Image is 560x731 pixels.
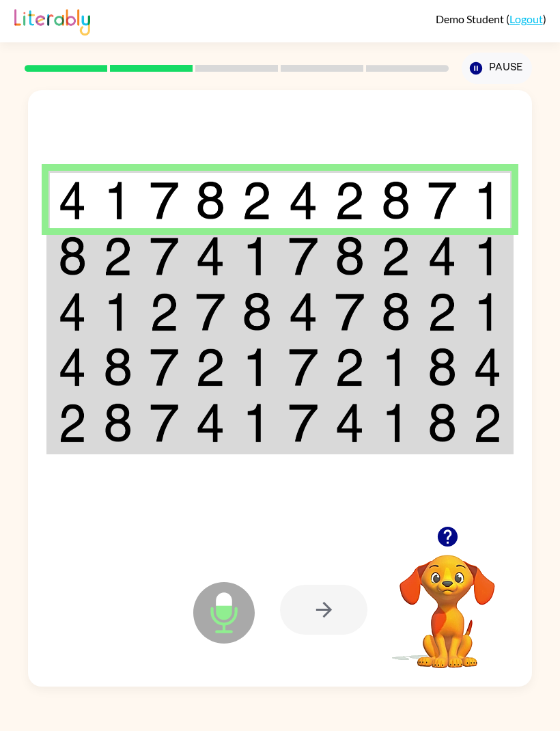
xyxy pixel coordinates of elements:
img: 7 [150,181,179,220]
img: 1 [242,236,271,275]
img: 4 [58,181,87,220]
img: 8 [428,403,457,442]
img: 8 [103,403,132,442]
img: 2 [195,348,225,387]
img: 1 [103,181,132,220]
img: 1 [381,348,410,387]
span: Demo Student [436,12,506,25]
img: 4 [288,181,318,220]
img: 8 [195,181,225,220]
img: 1 [381,403,410,442]
img: 2 [103,236,132,275]
img: 2 [58,403,87,442]
img: 4 [473,348,502,387]
img: 4 [428,236,457,275]
img: 1 [473,181,502,220]
img: 1 [103,292,132,331]
img: 7 [195,292,225,331]
img: 8 [381,292,410,331]
img: 1 [242,348,271,387]
img: 7 [150,236,179,275]
img: 2 [242,181,271,220]
img: Literably [14,5,90,36]
img: 8 [242,292,271,331]
img: 8 [335,236,364,275]
img: 8 [103,348,132,387]
img: 8 [428,348,457,387]
img: 1 [473,236,502,275]
img: 7 [288,403,318,442]
img: 2 [335,181,364,220]
img: 7 [150,403,179,442]
img: 4 [58,292,87,331]
img: 2 [473,403,502,442]
img: 4 [58,348,87,387]
img: 4 [288,292,318,331]
img: 7 [288,348,318,387]
img: 8 [58,236,87,275]
div: ( ) [436,12,546,25]
button: Pause [462,53,532,84]
img: 2 [381,236,410,275]
img: 4 [195,403,225,442]
img: 7 [428,181,457,220]
img: 7 [288,236,318,275]
a: Logout [509,12,543,25]
img: 4 [335,403,364,442]
img: 4 [195,236,225,275]
img: 2 [150,292,179,331]
img: 2 [335,348,364,387]
video: Your browser must support playing .mp4 files to use Literably. Please try using another browser. [379,534,516,670]
img: 1 [242,403,271,442]
img: 8 [381,181,410,220]
img: 2 [428,292,457,331]
img: 7 [150,348,179,387]
img: 7 [335,292,364,331]
img: 1 [473,292,502,331]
